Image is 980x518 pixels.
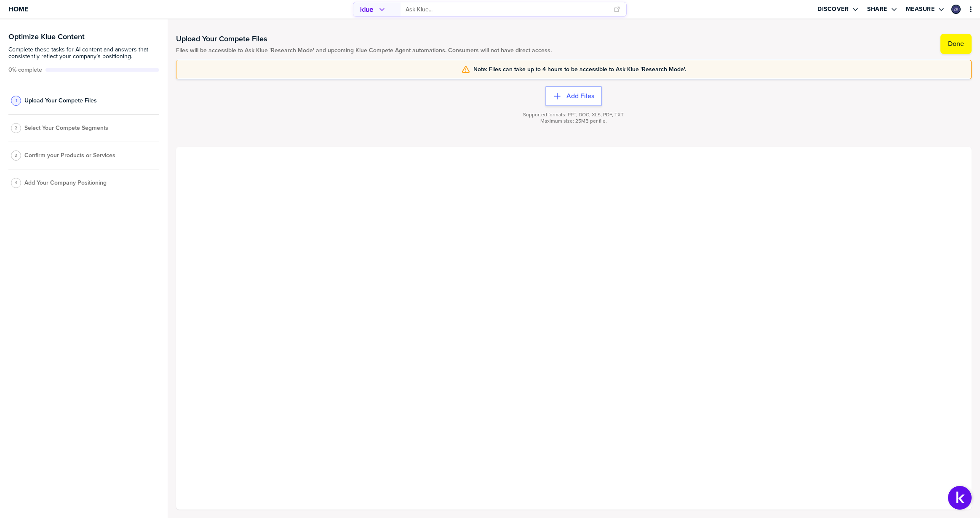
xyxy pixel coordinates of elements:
button: Open Support Center [948,486,972,510]
label: Measure [906,5,935,13]
span: 1 [16,97,17,104]
a: Edit Profile [951,4,961,15]
input: Ask Klue... [406,3,609,16]
span: 2 [15,125,17,131]
span: Files will be accessible to Ask Klue 'Research Mode' and upcoming Klue Compete Agent automations.... [176,47,552,54]
span: Note: Files can take up to 4 hours to be accessible to Ask Klue 'Research Mode'. [473,66,686,73]
span: Confirm your Products or Services [24,152,115,159]
span: Complete these tasks for AI content and answers that consistently reflect your company’s position... [8,46,159,60]
span: 3 [15,152,17,158]
button: Done [940,34,972,54]
h3: Optimize Klue Content [8,33,159,40]
img: 81709613e6d47e668214e01aa1beb66d-sml.png [952,5,960,13]
span: Home [8,5,28,13]
span: Add Your Company Positioning [24,180,107,186]
label: Discover [817,5,849,13]
label: Add Files [566,92,594,100]
label: Share [867,5,887,13]
label: Done [948,40,964,48]
span: Upload Your Compete Files [24,97,97,104]
span: Select Your Compete Segments [24,125,108,132]
button: Add Files [545,86,602,106]
span: Supported formats: PPT, DOC, XLS, PDF, TXT. [523,112,625,118]
span: Active [8,67,42,73]
h1: Upload Your Compete Files [176,34,552,44]
div: Zach Russell [951,5,961,14]
span: Maximum size: 25MB per file. [540,118,607,124]
span: 4 [15,180,17,186]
